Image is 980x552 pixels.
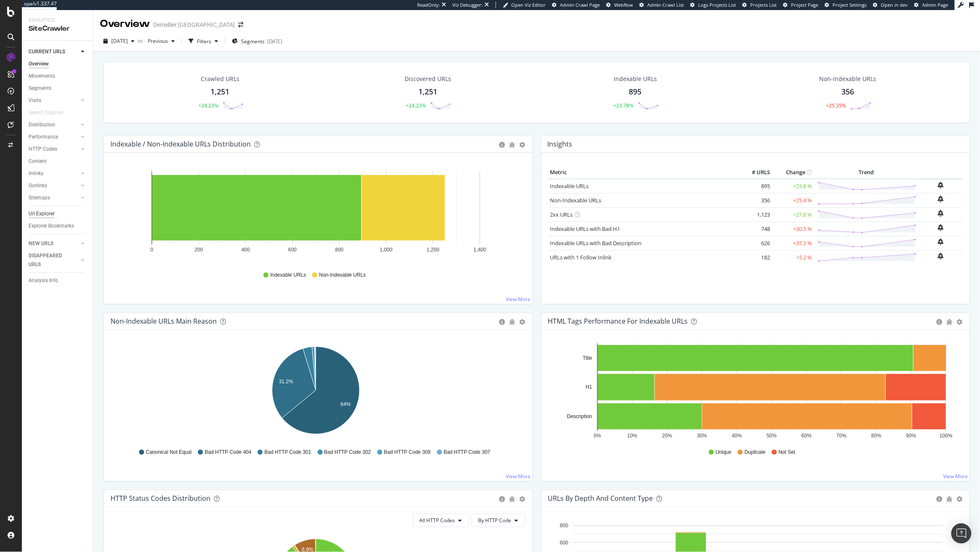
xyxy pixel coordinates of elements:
[194,247,203,253] text: 200
[739,236,772,250] td: 626
[772,250,814,264] td: +5.2 %
[772,179,814,194] td: +23.8 %
[614,102,634,109] div: +23.78%
[937,319,943,325] div: circle-info
[560,523,568,529] text: 800
[270,272,306,279] span: Indexable URLs
[150,247,153,253] text: 0
[29,108,63,117] div: Search Engines
[29,251,71,269] div: DISAPPEARED URLS
[444,449,490,456] span: Bad HTTP Code 307
[647,2,684,8] span: Admin Crawl List
[548,343,959,441] svg: A chart.
[629,86,642,97] div: 895
[29,209,55,218] div: Url Explorer
[238,22,243,28] div: arrow-right-arrow-left
[842,86,854,97] div: 356
[29,47,65,56] div: CURRENT URLS
[29,17,86,24] div: Analytics
[29,169,79,178] a: Inlinks
[739,250,772,264] td: 182
[29,47,79,56] a: CURRENT URLS
[201,75,239,83] div: Crawled URLs
[510,319,515,325] div: bug
[29,194,79,202] a: Sitemaps
[820,75,877,83] div: Non-Indexable URLs
[873,2,908,8] a: Open in dev
[110,343,521,441] svg: A chart.
[29,209,87,218] a: Url Explorer
[29,84,87,93] a: Segments
[241,38,265,45] span: Segments
[699,2,736,8] span: Logs Projects List
[29,96,41,105] div: Visits
[29,133,79,141] a: Performance
[957,496,963,502] div: gear
[772,222,814,236] td: +30.5 %
[550,182,589,190] a: Indexable URLs
[145,34,178,48] button: Previous
[627,433,637,439] text: 10%
[691,2,736,8] a: Logs Projects List
[417,2,440,8] div: ReadOnly:
[639,2,684,8] a: Admin Crawl List
[29,120,79,129] a: Distribution
[751,2,777,8] span: Projects List
[510,496,515,502] div: bug
[739,179,772,194] td: 895
[427,247,439,253] text: 1,200
[319,272,366,279] span: Non-Indexable URLs
[833,2,867,8] span: Project Settings
[29,108,72,117] a: Search Engines
[265,449,311,456] span: Bad HTTP Code 301
[499,142,505,148] div: circle-info
[938,196,944,202] div: bell-plus
[506,296,531,303] a: View More
[938,238,944,245] div: bell-plus
[29,96,79,105] a: Visits
[198,102,218,109] div: +24.23%
[499,496,505,502] div: circle-info
[29,222,74,230] div: Explorer Bookmarks
[767,433,777,439] text: 50%
[825,2,867,8] a: Project Settings
[29,145,79,154] a: HTTP Codes
[594,433,601,439] text: 0%
[503,2,546,8] a: Open Viz Editor
[138,37,145,44] span: vs
[145,37,168,44] span: Previous
[510,142,515,148] div: bug
[29,60,49,68] div: Overview
[473,247,486,253] text: 1,400
[29,222,87,230] a: Explorer Bookmarks
[937,496,943,502] div: circle-info
[29,181,79,190] a: Outlinks
[560,2,600,8] span: Admin Crawl Page
[548,317,688,325] div: HTML Tags Performance for Indexable URLs
[697,433,707,439] text: 30%
[29,133,58,141] div: Performance
[938,182,944,188] div: bell-plus
[100,17,150,31] div: Overview
[947,496,953,502] div: bug
[560,540,568,546] text: 600
[550,239,642,247] a: Indexable URLs with Bad Description
[29,194,50,202] div: Sitemaps
[412,514,469,527] button: All HTTP Codes
[380,247,392,253] text: 1,000
[745,449,766,456] span: Duplicate
[335,247,344,253] text: 800
[779,449,796,456] span: Not Set
[606,2,633,8] a: Webflow
[951,523,972,544] div: Open Intercom Messenger
[341,402,351,408] text: 64%
[29,72,55,81] div: Movements
[772,236,814,250] td: +37.3 %
[153,21,235,29] div: Demellier [GEOGRAPHIC_DATA]
[772,166,814,179] th: Change
[29,157,47,166] div: Content
[29,84,51,93] div: Segments
[29,157,87,166] a: Content
[29,145,57,154] div: HTTP Codes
